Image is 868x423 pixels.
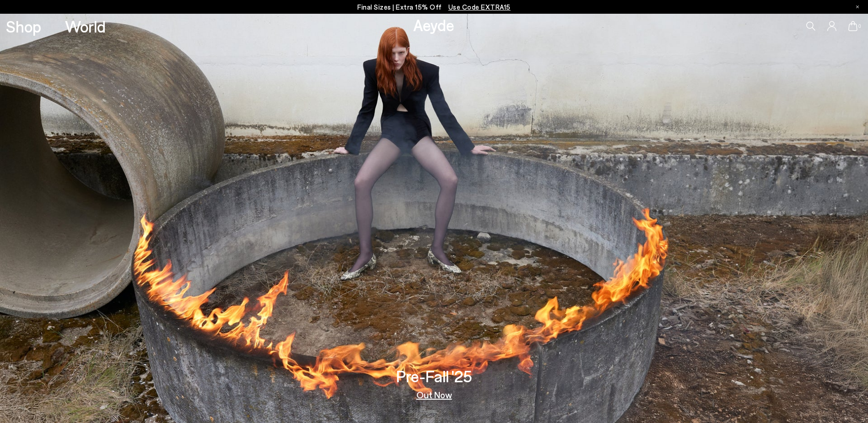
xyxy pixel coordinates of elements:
[416,390,452,399] a: Out Now
[357,1,511,13] p: Final Sizes | Extra 15% Off
[848,21,857,31] a: 0
[413,15,454,34] a: Aeyde
[65,18,106,34] a: World
[6,18,41,34] a: Shop
[396,368,472,384] h3: Pre-Fall '25
[857,24,862,29] span: 0
[448,3,511,11] span: Navigate to /collections/ss25-final-sizes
